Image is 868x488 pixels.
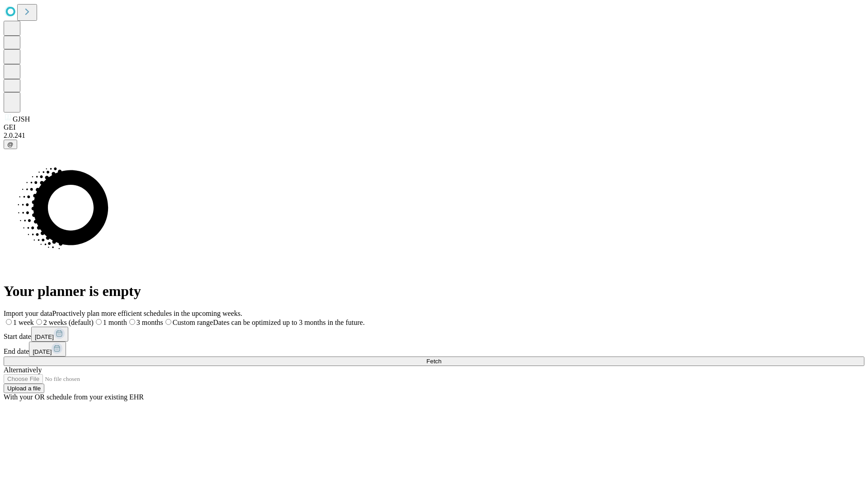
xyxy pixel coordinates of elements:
span: Import your data [4,310,52,317]
input: Custom rangeDates can be optimized up to 3 months in the future. [165,319,171,325]
input: 2 weeks (default) [36,319,42,325]
span: [DATE] [33,348,52,355]
button: [DATE] [29,342,66,357]
button: @ [4,140,17,149]
input: 1 week [6,319,12,325]
span: Dates can be optimized up to 3 months in the future. [213,319,364,326]
span: @ [7,141,14,148]
div: End date [4,342,864,357]
span: Proactively plan more efficient schedules in the upcoming weeks. [52,310,242,317]
span: Alternatively [4,366,42,374]
h1: Your planner is empty [4,283,864,300]
span: 3 months [137,319,163,326]
div: GEI [4,123,864,131]
span: [DATE] [35,333,54,340]
div: 2.0.241 [4,131,864,140]
span: 2 weeks (default) [43,319,94,326]
span: 1 week [13,319,34,326]
button: [DATE] [31,327,68,342]
input: 1 month [96,319,102,325]
span: Fetch [426,358,441,365]
span: Custom range [173,319,213,326]
span: With your OR schedule from your existing EHR [4,393,144,401]
button: Upload a file [4,384,44,393]
span: GJSH [13,115,30,123]
input: 3 months [129,319,135,325]
div: Start date [4,327,864,342]
button: Fetch [4,357,864,366]
span: 1 month [103,319,127,326]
